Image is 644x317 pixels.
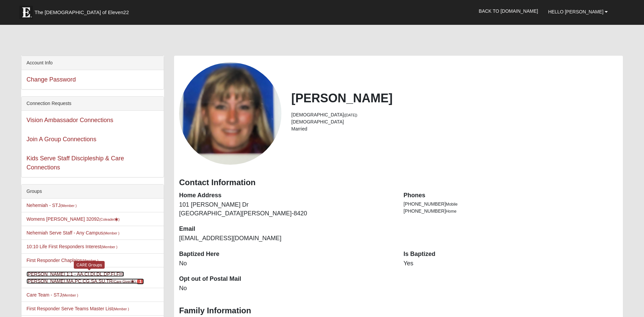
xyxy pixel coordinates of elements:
a: Change Password [26,76,76,83]
li: [PHONE_NUMBER] [404,208,618,215]
a: First Responder Serve Teams Master List(Member ) [26,306,129,311]
small: (Member ) [60,204,76,208]
li: [DEMOGRAPHIC_DATA] [291,111,618,118]
dd: No [179,284,393,293]
small: (Coleader ) [99,217,120,221]
dt: Email [179,225,393,233]
li: [PHONE_NUMBER] [404,201,618,208]
dd: [EMAIL_ADDRESS][DOMAIN_NAME] [179,234,393,243]
a: [PERSON_NAME] 1:1 - AA,CI,DI,DL,DP,FI,FH,[PERSON_NAME],MA,PC,CG,SA,SU,TR(Care Giver) 1 [26,271,144,284]
dd: 101 [PERSON_NAME] Dr [GEOGRAPHIC_DATA][PERSON_NAME]-8420 [179,201,393,218]
dt: Baptized Here [179,250,393,259]
span: Home [446,209,457,214]
a: Nehemiah - STJ(Member ) [26,203,77,208]
dd: Yes [404,259,618,268]
a: The [DEMOGRAPHIC_DATA] of Eleven22 [16,2,150,19]
img: Eleven22 logo [19,6,33,19]
a: View Fullsize Photo [179,62,281,165]
h2: [PERSON_NAME] [291,91,618,105]
h3: Contact Information [179,178,618,188]
small: (Member ) [113,307,129,311]
dt: Is Baptized [404,250,618,259]
a: 10:10 Life First Responders Interest(Member ) [26,244,117,249]
dt: Home Address [179,191,393,200]
a: First Responder Chaplains(Member ) [26,258,98,263]
a: Vision Ambassador Connections [26,117,113,123]
div: CARE Groups [74,261,105,269]
dt: Opt out of Postal Mail [179,275,393,283]
small: (Member ) [101,245,117,249]
small: (Member ) [82,259,98,263]
div: Connection Requests [21,97,164,111]
div: Groups [21,184,164,199]
small: (Member ) [103,231,119,235]
a: Join A Group Connections [26,136,96,143]
small: ([DATE]) [344,113,357,117]
a: Care Team - STJ(Member ) [26,292,78,298]
dt: Phones [404,191,618,200]
a: Back to [DOMAIN_NAME] [474,3,543,19]
span: The [DEMOGRAPHIC_DATA] of Eleven22 [35,9,129,16]
dd: No [179,259,393,268]
a: Hello [PERSON_NAME] [543,3,613,20]
span: Hello [PERSON_NAME] [548,9,603,14]
small: (Care Giver ) [113,279,136,283]
h3: Family Information [179,306,618,316]
small: (Member ) [62,293,78,297]
div: Account Info [21,56,164,70]
span: number of pending members [137,278,144,284]
a: Kids Serve Staff Discipleship & Care Connections [26,155,124,171]
li: Married [291,125,618,133]
li: [DEMOGRAPHIC_DATA] [291,118,618,125]
a: Nehemiah Serve Staff - Any Campus(Member ) [26,230,119,235]
span: Mobile [446,202,458,207]
a: Womens [PERSON_NAME] 32092(Coleader) [26,216,119,222]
